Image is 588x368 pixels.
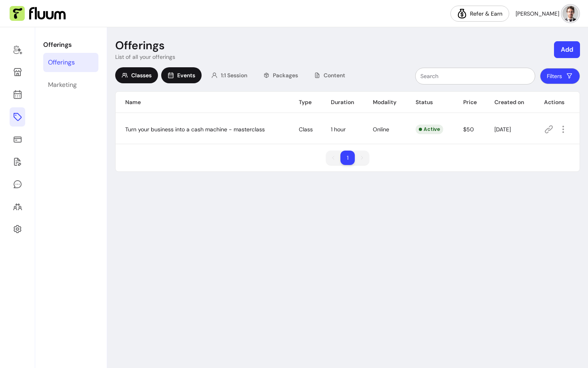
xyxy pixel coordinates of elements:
th: Name [116,92,289,113]
p: List of all your offerings [115,53,175,61]
span: Turn your business into a cash machine - masterclass [125,126,265,133]
span: [PERSON_NAME] [516,10,559,18]
span: Content [324,71,345,79]
span: 1 hour [331,126,346,133]
p: Offerings [115,38,165,53]
span: Online [373,126,389,133]
button: Filters [540,68,580,84]
a: Calendar [10,85,25,104]
div: Active [416,125,443,134]
p: Offerings [43,40,98,50]
span: $50 [463,126,474,133]
th: Price [454,92,485,113]
img: avatar [562,6,578,22]
span: Events [177,71,195,79]
a: Refer & Earn [450,6,509,22]
span: Classes [131,71,152,79]
button: avatar[PERSON_NAME] [516,6,578,22]
a: Offerings [43,53,98,72]
a: Marketing [43,75,98,95]
th: Duration [321,92,364,113]
li: pagination item 1 active [340,151,355,165]
a: Sales [10,130,25,149]
span: Class [299,126,313,133]
th: Created on [485,92,534,113]
img: Fluum Logo [10,6,66,21]
input: Search [420,72,530,80]
th: Modality [363,92,406,113]
th: Actions [534,92,580,113]
a: Home [10,40,25,59]
nav: pagination navigation [322,147,373,169]
span: 1:1 Session [221,71,247,79]
a: Clients [10,197,25,216]
a: Forms [10,152,25,171]
a: Offerings [10,107,25,127]
button: Add [554,41,580,58]
div: Offerings [48,58,75,67]
th: Type [289,92,321,113]
div: Marketing [48,80,77,90]
a: Storefront [10,62,25,82]
span: [DATE] [494,126,511,133]
a: My Messages [10,175,25,194]
span: Packages [273,71,298,79]
th: Status [406,92,453,113]
a: Settings [10,219,25,239]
